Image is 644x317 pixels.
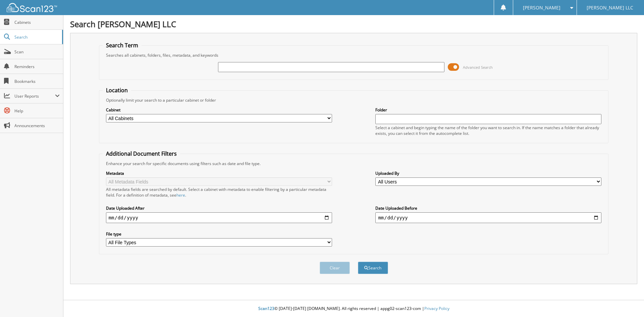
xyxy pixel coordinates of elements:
span: Scan [14,49,60,55]
input: start [106,212,332,223]
span: Advanced Search [463,65,493,70]
span: Reminders [14,64,60,69]
span: Help [14,108,60,114]
label: Uploaded By [375,170,601,176]
div: Searches all cabinets, folders, files, metadata, and keywords [103,52,605,58]
label: Date Uploaded Before [375,205,601,211]
label: Metadata [106,170,332,176]
legend: Search Term [103,42,142,49]
span: [PERSON_NAME] [523,6,560,10]
span: Cabinets [14,19,60,25]
img: scan123-logo-white.svg [7,3,57,12]
legend: Additional Document Filters [103,150,180,157]
iframe: Chat Widget [610,285,644,317]
span: User Reports [14,93,55,99]
label: File type [106,231,332,237]
a: here [176,192,185,198]
label: Date Uploaded After [106,205,332,211]
legend: Location [103,87,131,94]
button: Clear [320,262,350,274]
div: Enhance your search for specific documents using filters such as date and file type. [103,161,605,166]
span: Announcements [14,123,60,128]
span: [PERSON_NAME] LLC [587,6,633,10]
span: Search [14,34,59,40]
h1: Search [PERSON_NAME] LLC [70,18,637,30]
button: Search [358,262,388,274]
label: Cabinet [106,107,332,113]
div: Select a cabinet and begin typing the name of the folder you want to search in. If the name match... [375,125,601,136]
div: Optionally limit your search to a particular cabinet or folder [103,97,605,103]
span: Bookmarks [14,78,60,84]
input: end [375,212,601,223]
div: © [DATE]-[DATE] [DOMAIN_NAME]. All rights reserved | appg02-scan123-com | [63,301,644,317]
div: All metadata fields are searched by default. Select a cabinet with metadata to enable filtering b... [106,187,332,198]
span: Scan123 [258,306,274,311]
a: Privacy Policy [424,306,449,311]
label: Folder [375,107,601,113]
